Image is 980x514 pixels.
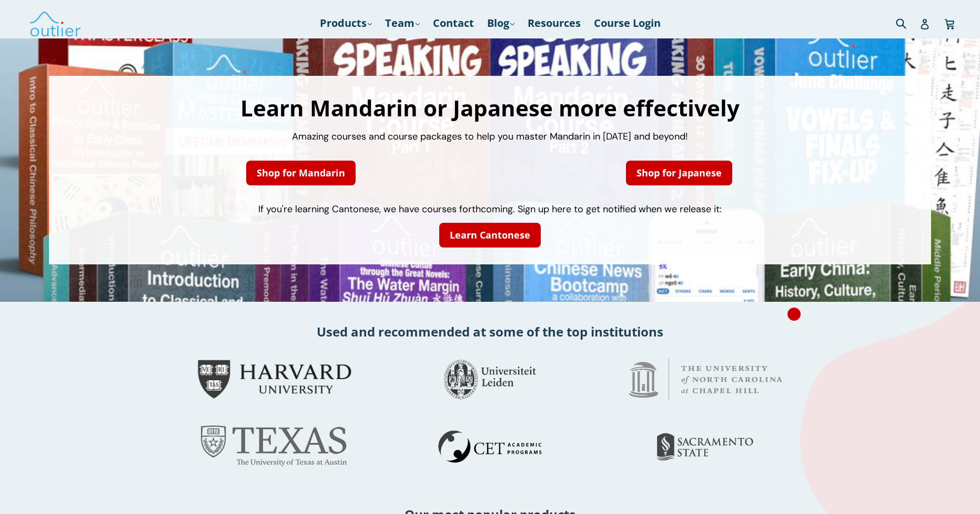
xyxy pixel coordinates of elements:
a: Shop for Mandarin [246,161,356,185]
a: Contact [428,14,479,33]
a: Products [315,14,377,33]
h1: Learn Mandarin or Japanese more effectively [59,97,921,119]
a: Resources [522,14,586,33]
img: Outlier Linguistics [29,8,82,38]
span: Amazing courses and course packages to help you master Mandarin in [DATE] and beyond! [292,130,688,143]
a: Course Login [589,14,666,33]
a: Shop for Japanese [626,161,732,185]
a: Learn Cantonese [439,223,541,248]
a: Team [380,14,425,33]
a: Blog [482,14,520,33]
span: If you're learning Cantonese, we have courses forthcoming. Sign up here to get notified when we r... [258,203,722,215]
input: Search [893,12,922,34]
